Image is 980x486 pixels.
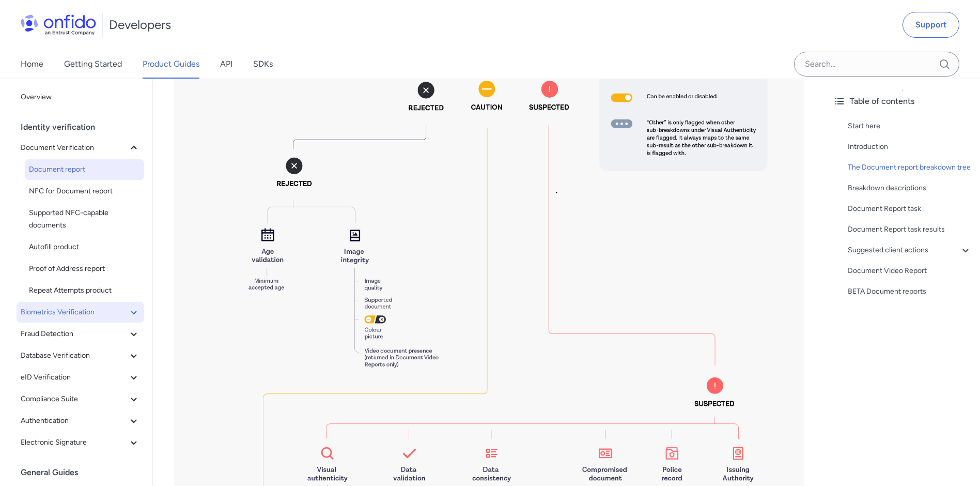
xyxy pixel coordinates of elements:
span: Document Verification [21,142,128,154]
a: Getting Started [64,50,122,79]
button: Document Verification [17,138,144,158]
button: Biometrics Verification [17,302,144,323]
div: General Guides [21,462,148,483]
a: Document report [25,159,144,180]
a: Suggested client actions [848,244,972,256]
a: Product Guides [143,50,199,79]
span: Database Verification [21,350,128,362]
a: SDKs [253,50,273,79]
span: Autofill product [29,241,140,253]
a: Overview [17,87,144,108]
a: Proof of Address report [25,259,144,279]
a: Introduction [848,141,972,153]
a: Breakdown descriptions [848,182,972,194]
h1: Developers [109,17,171,33]
span: Repeat Attempts product [29,284,140,297]
a: Home [21,50,43,79]
span: Fraud Detection [21,328,128,340]
span: Document report [29,163,140,176]
a: Document Report task results [848,223,972,236]
input: Onfido search input field [794,52,959,77]
a: Supported NFC-capable documents [25,203,144,236]
div: Identity verification [21,117,148,138]
a: The Document report breakdown tree [848,161,972,174]
a: BETA Document reports [848,285,972,298]
button: Authentication [17,411,144,431]
button: Electronic Signature [17,432,144,453]
span: Proof of Address report [29,263,140,275]
button: Fraud Detection [17,324,144,344]
span: Supported NFC-capable documents [29,207,140,232]
button: Compliance Suite [17,389,144,409]
a: Start here [848,120,972,132]
span: eID Verification [21,371,128,384]
span: NFC for Document report [29,185,140,198]
span: Electronic Signature [21,436,128,449]
a: Document Video Report [848,265,972,277]
img: Onfido Logo [21,14,96,35]
button: eID Verification [17,367,144,388]
span: Overview [21,91,140,103]
a: Support [903,12,959,38]
div: Table of contents [833,95,972,108]
span: Compliance Suite [21,393,128,405]
a: Document Report task [848,203,972,215]
span: Biometrics Verification [21,306,128,318]
a: Repeat Attempts product [25,280,144,301]
a: NFC for Document report [25,181,144,202]
a: Autofill product [25,237,144,257]
a: API [220,50,232,79]
button: Database Verification [17,345,144,366]
span: Authentication [21,415,128,427]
